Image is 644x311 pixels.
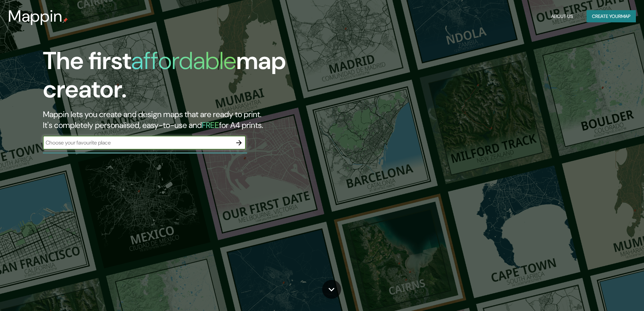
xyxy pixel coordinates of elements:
[131,45,236,76] h1: affordable
[63,18,68,23] img: mappin-pin
[202,120,219,130] h5: FREE
[43,47,365,109] h1: The first map creator.
[43,139,232,147] input: Choose your favourite place
[43,109,365,131] h2: Mappin lets you create and design maps that are ready to print. It's completely personalised, eas...
[548,10,576,23] button: About Us
[587,10,636,23] button: Create yourmap
[8,7,63,26] h3: Mappin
